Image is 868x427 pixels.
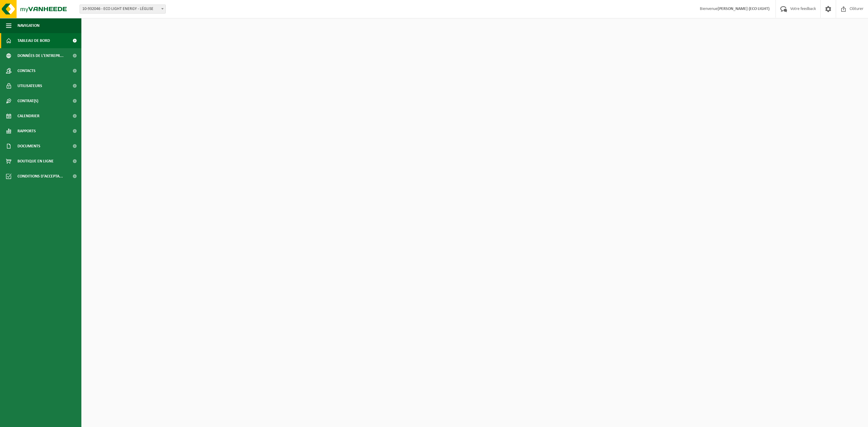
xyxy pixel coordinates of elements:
span: Tableau de bord [17,33,50,48]
span: Navigation [17,18,39,33]
span: Contacts [17,63,36,78]
span: Boutique en ligne [17,154,54,169]
span: Documents [17,139,40,154]
span: Conditions d'accepta... [17,169,63,184]
span: Rapports [17,124,36,139]
span: 10-932046 - ECO LIGHT ENERGY - LÉGLISE [80,5,165,13]
span: Contrat(s) [17,93,38,108]
span: Utilisateurs [17,78,42,93]
span: Calendrier [17,108,39,124]
span: 10-932046 - ECO LIGHT ENERGY - LÉGLISE [80,5,166,14]
strong: [PERSON_NAME] (ECO LIGHT) [718,7,769,11]
span: Données de l'entrepr... [17,48,64,63]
